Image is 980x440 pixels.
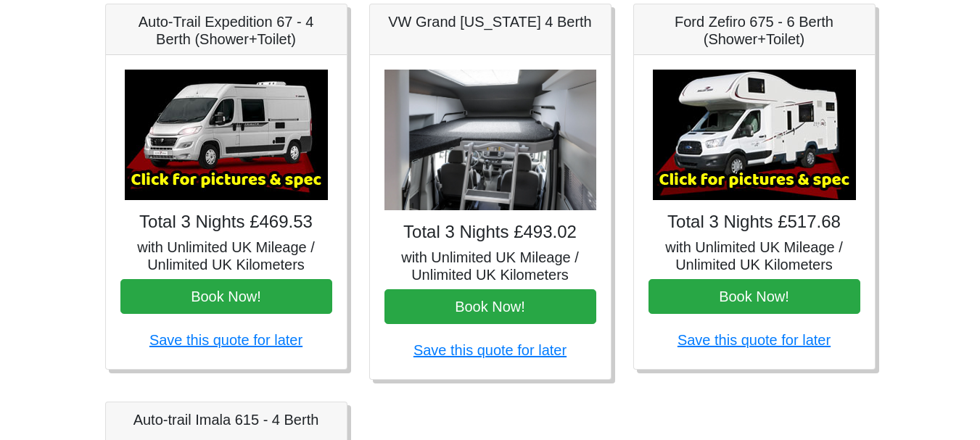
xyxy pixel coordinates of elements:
img: Ford Zefiro 675 - 6 Berth (Shower+Toilet) [653,70,856,200]
h4: Total 3 Nights £493.02 [384,222,596,243]
h5: Ford Zefiro 675 - 6 Berth (Shower+Toilet) [648,13,860,48]
button: Book Now! [648,279,860,314]
h5: Auto-Trail Expedition 67 - 4 Berth (Shower+Toilet) [120,13,332,48]
h4: Total 3 Nights £469.53 [120,212,332,233]
h5: VW Grand [US_STATE] 4 Berth [384,13,596,30]
a: Save this quote for later [678,332,831,348]
h4: Total 3 Nights £517.68 [648,212,860,233]
a: Save this quote for later [413,342,567,358]
button: Book Now! [120,279,332,314]
img: Auto-Trail Expedition 67 - 4 Berth (Shower+Toilet) [125,70,328,200]
h5: with Unlimited UK Mileage / Unlimited UK Kilometers [384,249,596,283]
h5: Auto-trail Imala 615 - 4 Berth [120,411,332,428]
h5: with Unlimited UK Mileage / Unlimited UK Kilometers [120,238,332,273]
a: Save this quote for later [149,332,302,348]
h5: with Unlimited UK Mileage / Unlimited UK Kilometers [648,238,860,273]
button: Book Now! [384,289,596,324]
img: VW Grand California 4 Berth [384,70,596,211]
